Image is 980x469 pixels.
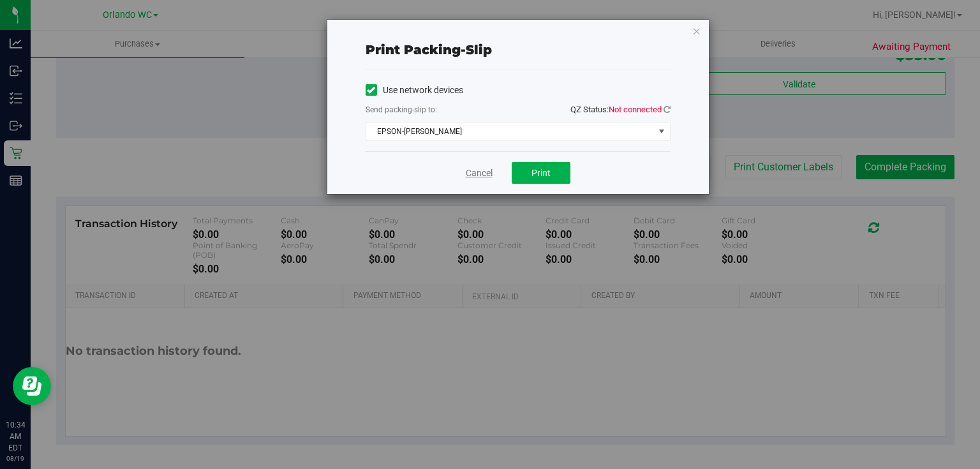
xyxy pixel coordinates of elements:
[13,367,51,405] iframe: Resource center
[366,42,492,57] span: Print packing-slip
[512,162,570,184] button: Print
[609,105,662,114] span: Not connected
[366,104,437,115] label: Send packing-slip to:
[366,84,463,97] label: Use network devices
[366,123,654,140] span: EPSON-[PERSON_NAME]
[653,123,669,140] span: select
[570,105,671,114] span: QZ Status:
[531,168,551,178] span: Print
[466,167,493,180] a: Cancel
